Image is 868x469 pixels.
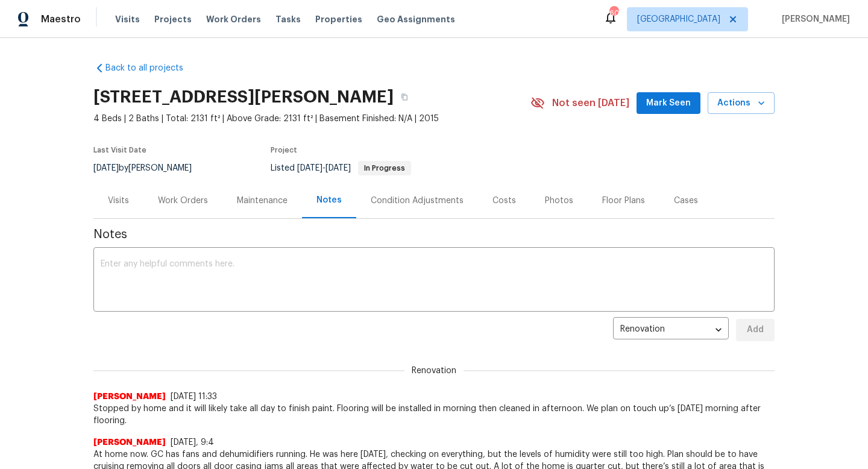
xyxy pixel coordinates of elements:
[93,91,394,103] h2: [STREET_ADDRESS][PERSON_NAME]
[315,13,362,25] span: Properties
[646,96,691,111] span: Mark Seen
[93,62,209,74] a: Back to all projects
[171,438,214,447] span: [DATE], 9:4
[93,436,166,449] span: [PERSON_NAME]
[377,13,455,25] span: Geo Assignments
[325,164,351,172] span: [DATE]
[609,7,618,19] div: 60
[316,194,342,206] div: Notes
[271,146,297,154] span: Project
[717,96,765,111] span: Actions
[777,13,850,25] span: [PERSON_NAME]
[171,392,217,401] span: [DATE] 11:33
[359,165,410,172] span: In Progress
[158,195,208,207] div: Work Orders
[602,195,645,207] div: Floor Plans
[93,146,146,154] span: Last Visit Date
[206,13,261,25] span: Work Orders
[108,195,129,207] div: Visits
[93,391,166,403] span: [PERSON_NAME]
[674,195,698,207] div: Cases
[115,13,140,25] span: Visits
[93,164,119,172] span: [DATE]
[297,164,351,172] span: -
[371,195,464,207] div: Condition Adjustments
[297,164,322,172] span: [DATE]
[492,195,516,207] div: Costs
[394,86,415,108] button: Copy Address
[93,113,530,125] span: 4 Beds | 2 Baths | Total: 2131 ft² | Above Grade: 2131 ft² | Basement Finished: N/A | 2015
[93,161,206,175] div: by [PERSON_NAME]
[637,13,720,25] span: [GEOGRAPHIC_DATA]
[271,164,411,172] span: Listed
[708,92,775,115] button: Actions
[613,315,729,345] div: Renovation
[545,195,573,207] div: Photos
[41,13,81,25] span: Maestro
[154,13,192,25] span: Projects
[404,365,464,377] span: Renovation
[275,15,301,24] span: Tasks
[93,228,775,241] span: Notes
[552,97,629,109] span: Not seen [DATE]
[237,195,288,207] div: Maintenance
[637,92,700,115] button: Mark Seen
[93,403,775,427] span: Stopped by home and it will likely take all day to finish paint. Flooring will be installed in mo...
